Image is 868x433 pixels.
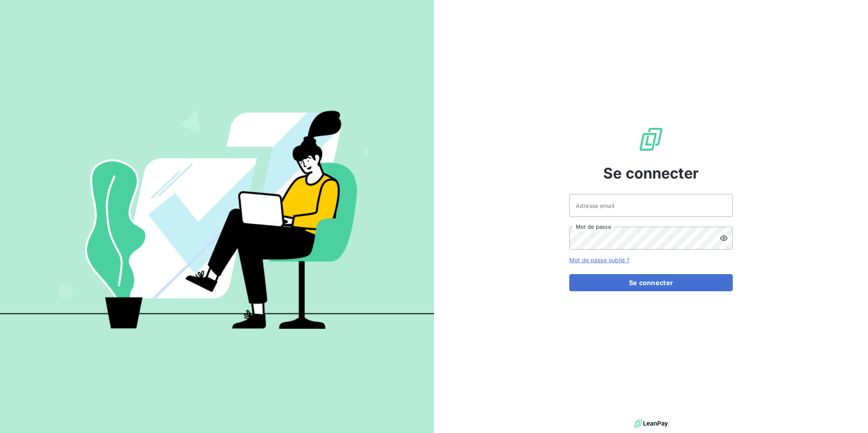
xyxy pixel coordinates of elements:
[634,417,668,430] img: logo
[569,274,733,291] button: Se connecter
[569,257,629,263] a: Mot de passe oublié ?
[638,126,664,152] img: Logo LeanPay
[569,194,733,217] input: placeholder
[603,162,699,184] span: Se connecter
